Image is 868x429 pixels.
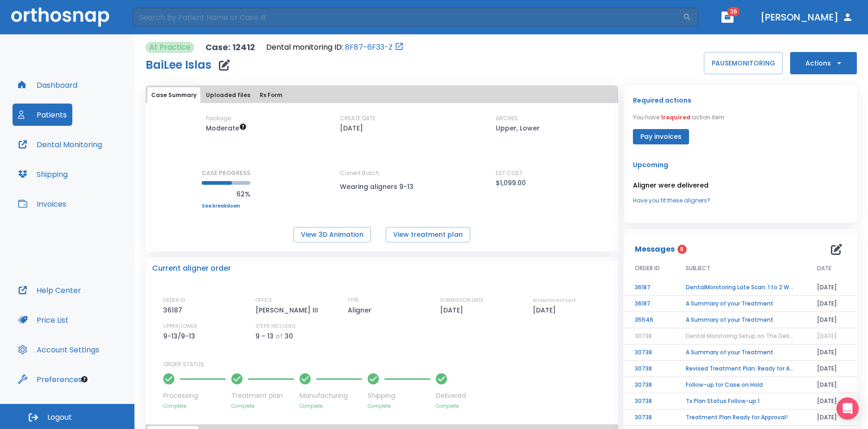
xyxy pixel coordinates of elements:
p: Shipping [368,391,430,401]
p: Treatment plan [231,391,294,401]
button: Preferences [13,368,88,390]
a: Have you fit these aligners? [633,196,848,205]
p: UPPER/LOWER [163,322,197,331]
p: ORDER ID [163,296,185,305]
button: Shipping [13,163,73,185]
p: Wearing aligners 9-13 [340,181,423,192]
button: View 3D Animation [294,227,371,242]
p: Current aligner order [152,263,231,274]
p: $1,099.00 [496,177,526,188]
div: tabs [147,87,616,103]
p: STEPS INCLUDED [255,322,295,331]
a: See breakdown [202,203,250,209]
p: Package [206,114,231,123]
button: PAUSEMONITORING [704,52,783,74]
input: Search by Patient Name or Case # [133,8,683,26]
p: ESTIMATED SHIP DATE [533,296,576,305]
td: 36187 [624,296,675,312]
button: Help Center [13,279,87,301]
td: 30738 [624,361,675,377]
td: Tx Plan Status Follow-up 1 [675,393,806,409]
button: View treatment plan [386,227,470,242]
button: Pay invoices [633,129,689,144]
p: EST COST [496,169,523,177]
p: 62% [202,188,250,200]
button: Account Settings [13,338,105,361]
span: Up to 20 Steps (40 aligners) [206,123,247,133]
button: Dashboard [13,74,83,96]
button: Dental Monitoring [13,133,108,156]
p: CASE PROGRESS [202,169,250,177]
span: SUBJECT [686,264,710,273]
td: [DATE] [806,344,857,361]
p: Dental monitoring ID: [266,42,343,53]
p: Messages [635,244,675,255]
p: 9 - 13 [255,331,274,342]
p: Current Batch [340,169,423,177]
td: A Summary of your Treatment [675,312,806,328]
p: Upcoming [633,159,848,170]
p: Processing [163,391,226,401]
div: Open patient in dental monitoring portal [266,42,404,53]
span: DATE [817,264,831,273]
span: Logout [47,412,72,422]
td: [DATE] [806,393,857,409]
p: 36187 [163,305,185,316]
button: Patients [13,104,72,126]
button: Case Summary [147,87,200,103]
p: Aligner were delivered [633,180,848,191]
td: 36187 [624,279,675,296]
span: 8 [677,245,687,254]
p: 30 [285,331,293,342]
p: You have action item [633,113,724,122]
button: [PERSON_NAME] [757,9,857,26]
p: Case: 12412 [205,42,255,53]
td: [DATE] [806,377,857,393]
button: Rx Form [256,87,286,103]
a: 8F87-6F33-Z [345,42,393,53]
p: Upper, Lower [496,123,540,134]
button: Price List [13,309,74,331]
td: Revised Treatment Plan: Ready for Approval [675,361,806,377]
p: SUBMISSION DATE [440,296,484,305]
p: Manufacturing [300,391,362,401]
span: 26 [728,7,740,16]
td: 30738 [624,377,675,393]
td: [DATE] [806,279,857,296]
td: [DATE] [806,361,857,377]
td: 30738 [624,409,675,426]
a: Invoices [13,193,72,215]
img: Orthosnap [11,7,109,26]
td: [DATE] [806,312,857,328]
p: Aligner [348,305,375,316]
div: Tooltip anchor [80,375,89,383]
span: ORDER ID [635,264,660,273]
span: [DATE] [817,332,837,340]
p: Delivered [436,391,466,401]
p: of [275,331,283,342]
p: ORDER STATUS [163,360,612,369]
td: [DATE] [806,409,857,426]
span: 1 required [661,113,690,121]
td: 30738 [624,393,675,409]
p: Complete [368,403,430,409]
p: 9-13/9-13 [163,331,198,342]
p: Required actions [633,95,691,106]
span: 30738 [635,332,652,340]
td: 35546 [624,312,675,328]
p: TYPE [348,296,359,305]
p: At Practice [149,42,191,53]
button: Uploaded files [202,87,254,103]
p: [DATE] [440,305,466,316]
td: A Summary of your Treatment [675,296,806,312]
td: [DATE] [806,296,857,312]
p: [DATE] [340,123,363,134]
button: Actions [790,52,857,74]
p: OFFICE [255,296,272,305]
p: [PERSON_NAME] III [255,305,321,316]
